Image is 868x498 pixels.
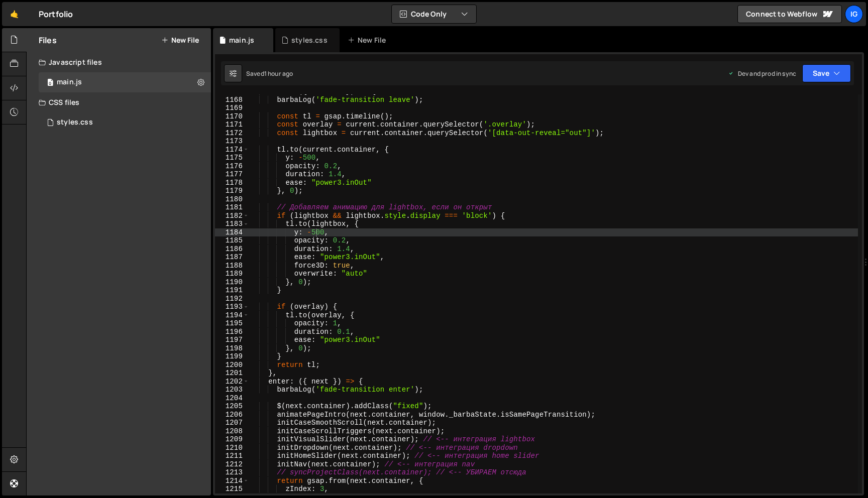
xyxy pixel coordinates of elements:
[215,253,249,262] div: 1187
[215,352,249,361] div: 1199
[215,220,249,228] div: 1183
[215,411,249,419] div: 1206
[215,444,249,452] div: 1210
[737,5,842,23] a: Connect to Webflow
[215,336,249,344] div: 1197
[215,187,249,195] div: 1179
[215,361,249,369] div: 1200
[215,344,249,353] div: 1198
[215,162,249,171] div: 1176
[215,402,249,411] div: 1205
[57,118,93,127] div: styles.css
[215,212,249,220] div: 1182
[215,154,249,162] div: 1175
[802,64,851,82] button: Save
[246,69,293,78] div: Saved
[39,72,211,92] div: 14577/44954.js
[215,270,249,278] div: 1189
[215,137,249,146] div: 1173
[215,452,249,460] div: 1211
[215,485,249,493] div: 1215
[215,146,249,154] div: 1174
[215,394,249,403] div: 1204
[215,120,249,129] div: 1171
[215,328,249,336] div: 1196
[845,5,863,23] a: Ig
[264,69,293,78] div: 1 hour ago
[215,468,249,477] div: 1213
[215,195,249,204] div: 1180
[39,112,211,133] div: 14577/44352.css
[215,170,249,179] div: 1177
[348,35,390,45] div: New File
[215,477,249,485] div: 1214
[392,5,476,23] button: Code Only
[215,378,249,386] div: 1202
[215,286,249,295] div: 1191
[27,92,211,112] div: CSS files
[215,228,249,237] div: 1184
[215,460,249,469] div: 1212
[215,435,249,444] div: 1209
[47,79,53,87] span: 0
[39,8,73,20] div: Portfolio
[215,278,249,287] div: 1190
[215,386,249,394] div: 1203
[215,104,249,112] div: 1169
[215,427,249,436] div: 1208
[728,69,796,78] div: Dev and prod in sync
[215,179,249,187] div: 1178
[215,319,249,328] div: 1195
[215,303,249,311] div: 1193
[215,96,249,104] div: 1168
[215,112,249,121] div: 1170
[291,35,328,45] div: styles.css
[57,78,82,87] div: main.js
[215,369,249,378] div: 1201
[215,203,249,212] div: 1181
[215,295,249,303] div: 1192
[215,236,249,245] div: 1185
[27,52,211,72] div: Javascript files
[215,245,249,254] div: 1186
[39,35,57,46] h2: Files
[215,311,249,320] div: 1194
[161,36,199,44] button: New File
[2,2,27,26] a: 🤙
[215,262,249,270] div: 1188
[229,35,254,45] div: main.js
[215,419,249,427] div: 1207
[215,129,249,138] div: 1172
